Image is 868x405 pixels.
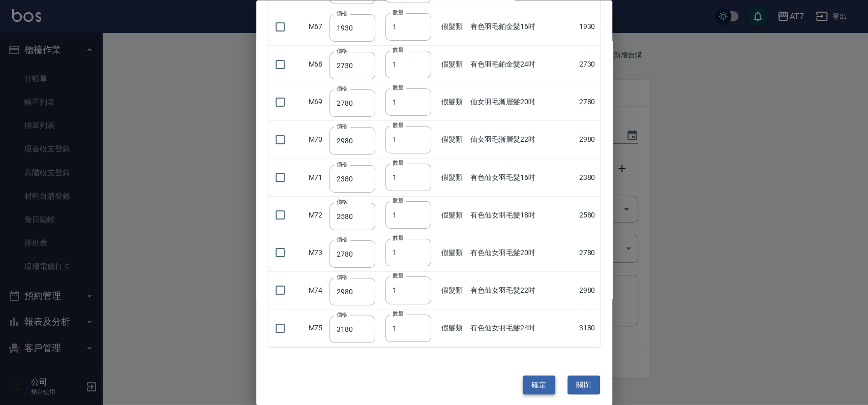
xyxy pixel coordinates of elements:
td: M73 [306,234,327,271]
td: 有色羽毛鉑金髮24吋 [468,45,576,83]
label: 價格 [337,85,347,92]
label: 數量 [393,309,403,317]
td: 假髮類 [439,120,468,158]
label: 數量 [393,46,403,53]
td: M68 [306,45,327,83]
label: 數量 [393,8,403,16]
td: 假髮類 [439,8,468,45]
td: 假髮類 [439,83,468,120]
label: 價格 [337,47,347,55]
label: 價格 [337,10,347,17]
label: 數量 [393,83,403,91]
td: 有色仙女羽毛髮20吋 [468,234,576,271]
td: 有色羽毛鉑金髮16吋 [468,8,576,45]
td: 有色仙女羽毛髮22吋 [468,271,576,309]
label: 價格 [337,311,347,319]
td: M74 [306,271,327,309]
label: 價格 [337,235,347,243]
td: 2780 [576,234,600,271]
td: 假髮類 [439,196,468,234]
label: 價格 [337,198,347,205]
td: 2980 [576,120,600,158]
td: 仙女羽毛漸層髮20吋 [468,83,576,120]
td: M67 [306,8,327,45]
td: 假髮類 [439,234,468,271]
label: 數量 [393,159,403,167]
td: M72 [306,196,327,234]
td: M75 [306,309,327,347]
td: 3180 [576,309,600,347]
td: M70 [306,120,327,158]
td: 有色仙女羽毛髮16吋 [468,159,576,196]
td: 仙女羽毛漸層髮22吋 [468,120,576,158]
label: 數量 [393,121,403,129]
td: 2980 [576,271,600,309]
label: 數量 [393,272,403,279]
td: 2780 [576,83,600,120]
td: 有色仙女羽毛髮18吋 [468,196,576,234]
td: 假髮類 [439,309,468,347]
label: 數量 [393,234,403,242]
td: 有色仙女羽毛髮24吋 [468,309,576,347]
label: 價格 [337,273,347,281]
td: 假髮類 [439,271,468,309]
td: 假髮類 [439,159,468,196]
button: 確定 [523,376,555,394]
label: 價格 [337,160,347,168]
td: M69 [306,83,327,120]
td: M71 [306,159,327,196]
td: 2730 [576,45,600,83]
td: 1930 [576,8,600,45]
td: 假髮類 [439,45,468,83]
label: 價格 [337,122,347,130]
td: 2380 [576,159,600,196]
button: 關閉 [567,376,600,394]
td: 2580 [576,196,600,234]
label: 數量 [393,197,403,204]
